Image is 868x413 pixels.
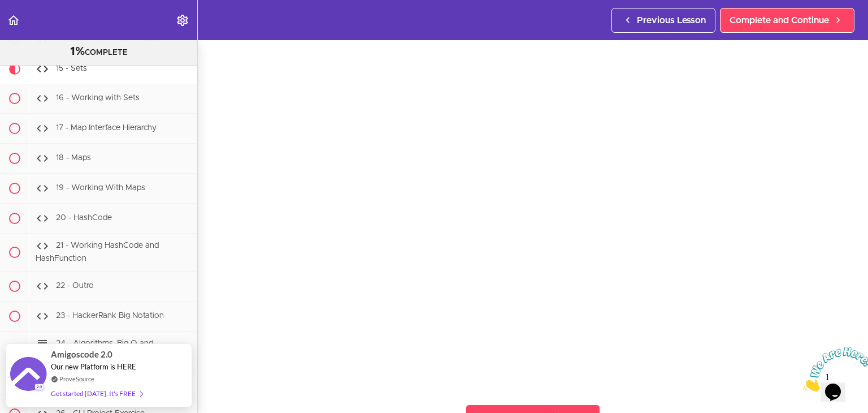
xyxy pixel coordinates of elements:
[10,357,47,394] img: provesource social proof notification image
[56,312,164,320] span: 23 - HackerRank Big Notation
[637,14,706,27] span: Previous Lesson
[59,374,94,384] a: ProveSource
[5,5,75,49] img: Chat attention grabber
[730,14,829,27] span: Complete and Continue
[56,184,145,192] span: 19 - Working With Maps
[56,65,87,73] span: 15 - Sets
[36,242,159,263] span: 21 - Working HashCode and HashFunction
[70,46,85,57] span: 1%
[5,5,9,14] span: 1
[56,94,140,102] span: 16 - Working with Sets
[56,282,94,290] span: 22 - Outro
[611,8,715,33] a: Previous Lesson
[798,342,868,396] iframe: chat widget
[51,387,142,400] div: Get started [DATE]. It's FREE
[51,348,112,361] span: Amigoscode 2.0
[7,14,20,27] svg: Back to course curriculum
[56,214,112,222] span: 20 - HashCode
[56,124,157,132] span: 17 - Map Interface Hierarchy
[14,45,183,59] div: COMPLETE
[51,362,136,371] span: Our new Platform is HERE
[56,154,91,162] span: 18 - Maps
[176,14,189,27] svg: Settings Menu
[720,8,854,33] a: Complete and Continue
[36,339,179,360] span: 24 - Algorithms, Big O and Time/Space Complexity - Extra reading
